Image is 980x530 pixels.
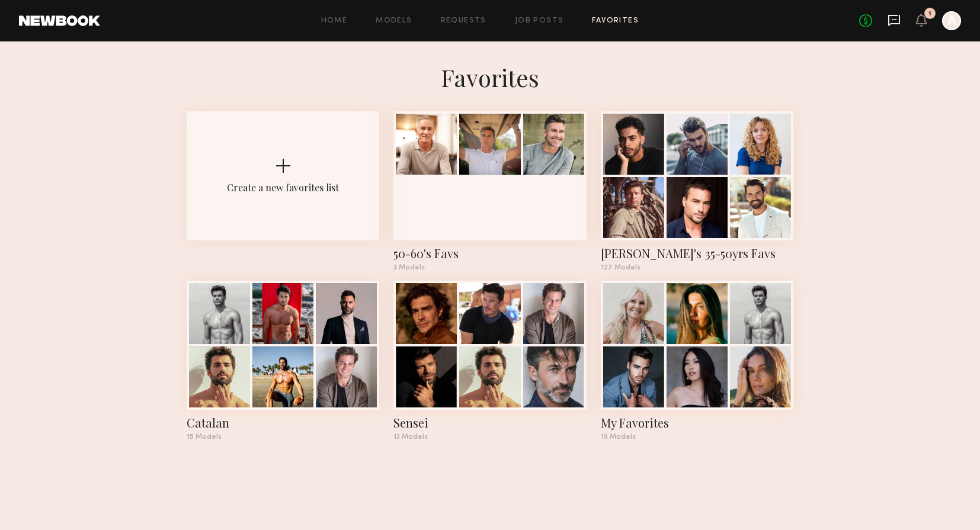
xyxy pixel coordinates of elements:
a: 50-60's Favs3 Models [393,111,586,271]
div: 1 [928,11,931,17]
a: [PERSON_NAME]'s 35-50yrs Favs127 Models [601,111,793,271]
a: Sensei13 Models [393,281,586,441]
div: Jen's 35-50yrs Favs [601,245,793,262]
a: Favorites [592,17,639,25]
div: 50-60's Favs [393,245,586,262]
a: Requests [441,17,486,25]
div: 19 Models [601,433,793,441]
a: Job Posts [515,17,564,25]
a: My Favorites19 Models [601,281,793,441]
div: Catalan [187,415,379,431]
a: Models [376,17,412,25]
div: 3 Models [393,264,586,271]
div: Sensei [393,415,586,431]
button: Create a new favorites list [187,111,379,281]
div: Create a new favorites list [227,181,339,194]
a: Catalan15 Models [187,281,379,441]
div: 13 Models [393,433,586,441]
a: A [942,11,961,30]
div: My Favorites [601,415,793,431]
div: 15 Models [187,433,379,441]
a: Home [321,17,348,25]
div: 127 Models [601,264,793,271]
